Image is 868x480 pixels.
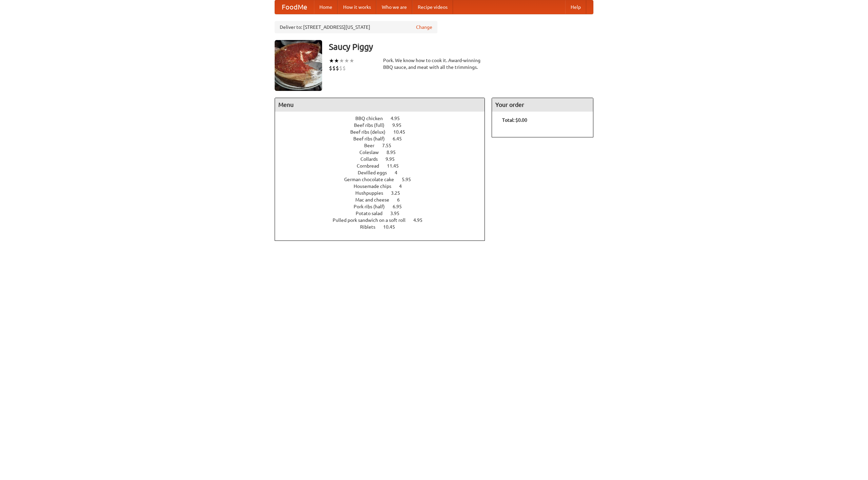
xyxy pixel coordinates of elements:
span: 5.95 [402,177,418,182]
span: Coleslaw [359,150,386,155]
span: German chocolate cake [344,177,401,182]
li: ★ [334,57,339,64]
span: 7.55 [382,143,398,148]
a: Devilled eggs 4 [358,170,410,175]
span: 10.45 [383,224,402,230]
a: How it works [338,0,376,14]
span: Devilled eggs [358,170,394,175]
a: Home [314,0,338,14]
a: Beef ribs (delux) 10.45 [350,129,418,135]
span: 6 [397,197,407,203]
span: Pork ribs (half) [354,204,392,209]
span: Beef ribs (full) [354,122,391,128]
span: Mac and cheese [355,197,396,203]
li: ★ [349,57,354,64]
div: Deliver to: [STREET_ADDRESS][US_STATE] [275,21,437,33]
a: Hushpuppies 3.25 [355,190,413,196]
span: Beef ribs (delux) [350,129,392,135]
a: Housemade chips 4 [354,184,414,189]
a: Recipe videos [412,0,453,14]
span: 4.95 [391,116,407,121]
a: Change [416,24,432,31]
span: Riblets [360,224,382,230]
span: Pulled pork sandwich on a soft roll [333,217,412,223]
a: Help [565,0,586,14]
a: BBQ chicken 4.95 [355,116,412,121]
span: 4.95 [413,217,429,223]
span: 9.95 [386,156,401,162]
span: Hushpuppies [355,190,390,196]
span: 4 [395,170,404,175]
a: Who we are [376,0,412,14]
img: angular.jpg [275,40,322,91]
b: Total: $0.00 [502,117,527,123]
span: 3.25 [391,190,407,196]
li: ★ [339,57,344,64]
span: 6.95 [393,204,409,209]
a: Cornbread 11.45 [357,163,411,169]
span: 10.45 [393,129,412,135]
span: Potato salad [356,211,389,216]
a: Potato salad 3.95 [356,211,412,216]
span: 3.95 [390,211,406,216]
span: 8.95 [387,150,402,155]
span: 9.95 [392,122,408,128]
li: ★ [329,57,334,64]
span: 4 [399,184,409,189]
span: Housemade chips [354,184,398,189]
span: 6.45 [393,136,409,141]
div: Pork. We know how to cook it. Award-winning BBQ sauce, and meat with all the trimmings. [383,57,485,71]
a: FoodMe [275,0,314,14]
h4: Your order [492,98,593,112]
span: Beer [364,143,381,148]
li: $ [342,64,346,72]
a: German chocolate cake 5.95 [344,177,423,182]
a: Riblets 10.45 [360,224,408,230]
a: Beef ribs (half) 6.45 [353,136,414,141]
li: $ [336,64,339,72]
a: Mac and cheese 6 [355,197,412,203]
li: ★ [344,57,349,64]
a: Beef ribs (full) 9.95 [354,122,414,128]
a: Coleslaw 8.95 [359,150,408,155]
a: Collards 9.95 [360,156,407,162]
li: $ [339,64,342,72]
span: Cornbread [357,163,386,169]
li: $ [332,64,336,72]
h3: Saucy Piggy [329,40,593,54]
span: 11.45 [387,163,406,169]
span: Collards [360,156,384,162]
a: Beer 7.55 [364,143,404,148]
span: BBQ chicken [355,116,390,121]
a: Pork ribs (half) 6.95 [354,204,414,209]
li: $ [329,64,332,72]
h4: Menu [275,98,485,112]
a: Pulled pork sandwich on a soft roll 4.95 [333,217,435,223]
span: Beef ribs (half) [353,136,392,141]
